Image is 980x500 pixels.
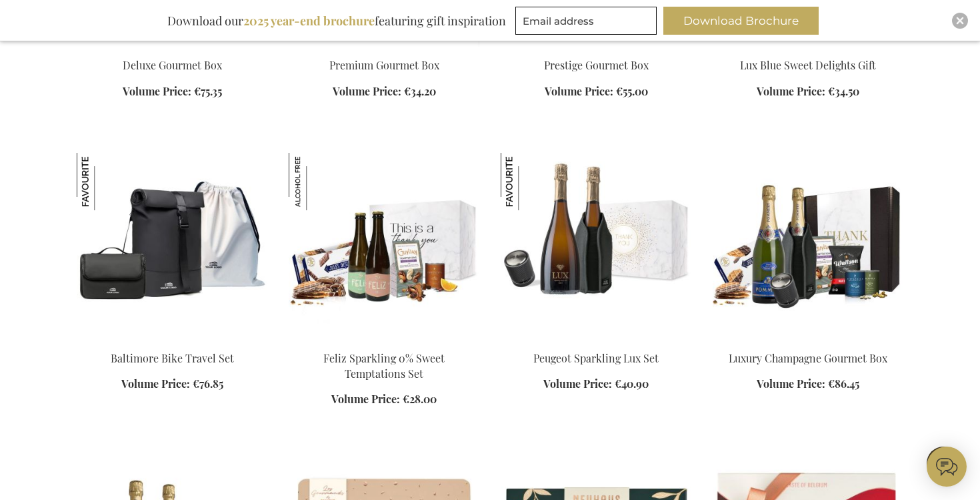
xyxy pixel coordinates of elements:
[121,377,223,392] a: Volume Price: €76.85
[952,13,968,29] div: Close
[757,84,859,99] a: Volume Price: €34.50
[757,84,825,98] span: Volume Price:
[515,7,661,39] form: marketing offers and promotions
[533,351,659,365] a: Peugeot Sparkling Lux Set
[740,58,876,72] a: Lux Blue Sweet Delights Gift
[404,84,436,98] span: €34.20
[161,7,512,35] div: Download our featuring gift inspiration
[289,334,479,347] a: Feliz Sparkling 0% Sweet Temptations Set Feliz Sparkling 0% Sweet Temptations Set
[828,84,859,98] span: €34.50
[77,153,134,210] img: Baltimore Bike Travel Set
[123,84,191,98] span: Volume Price:
[713,41,903,54] a: Lux Blue Sweet Delights Gift
[111,351,234,365] a: Baltimore Bike Travel Set
[331,392,400,406] span: Volume Price:
[545,84,613,98] span: Volume Price:
[243,13,375,29] b: 2025 year-end brochure
[729,351,887,365] a: Luxury Champagne Gourmet Box
[545,84,648,99] a: Volume Price: €55.00
[289,153,346,210] img: Feliz Sparkling 0% Sweet Temptations Set
[501,153,558,210] img: Peugeot Sparkling Lux Set
[333,84,401,98] span: Volume Price:
[77,153,267,340] img: Baltimore Bike Travel Set
[544,58,649,72] a: Prestige Gourmet Box
[331,392,437,407] a: Volume Price: €28.00
[333,84,436,99] a: Volume Price: €34.20
[403,392,437,406] span: €28.00
[501,41,691,54] a: Prestige Gourmet Box
[543,377,649,392] a: Volume Price: €40.90
[193,377,223,391] span: €76.85
[289,41,479,54] a: Premium Gourmet Box
[927,447,967,487] iframe: belco-activator-frame
[757,377,825,391] span: Volume Price:
[77,41,267,54] a: ARCA-20055
[121,377,190,391] span: Volume Price:
[123,58,222,72] a: Deluxe Gourmet Box
[289,153,479,340] img: Feliz Sparkling 0% Sweet Temptations Set
[956,17,964,25] img: Close
[663,7,819,35] button: Download Brochure
[329,58,439,72] a: Premium Gourmet Box
[194,84,222,98] span: €75.35
[515,7,657,35] input: Email address
[323,351,445,381] a: Feliz Sparkling 0% Sweet Temptations Set
[615,377,649,391] span: €40.90
[616,84,648,98] span: €55.00
[757,377,859,392] a: Volume Price: €86.45
[713,153,903,340] img: Luxury Champagne Gourmet Box
[543,377,612,391] span: Volume Price:
[828,377,859,391] span: €86.45
[501,153,691,340] img: EB-PKT-PEUG-CHAM-LUX
[713,334,903,347] a: Luxury Champagne Gourmet Box
[501,334,691,347] a: EB-PKT-PEUG-CHAM-LUX Peugeot Sparkling Lux Set
[77,334,267,347] a: Baltimore Bike Travel Set Baltimore Bike Travel Set
[123,84,222,99] a: Volume Price: €75.35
